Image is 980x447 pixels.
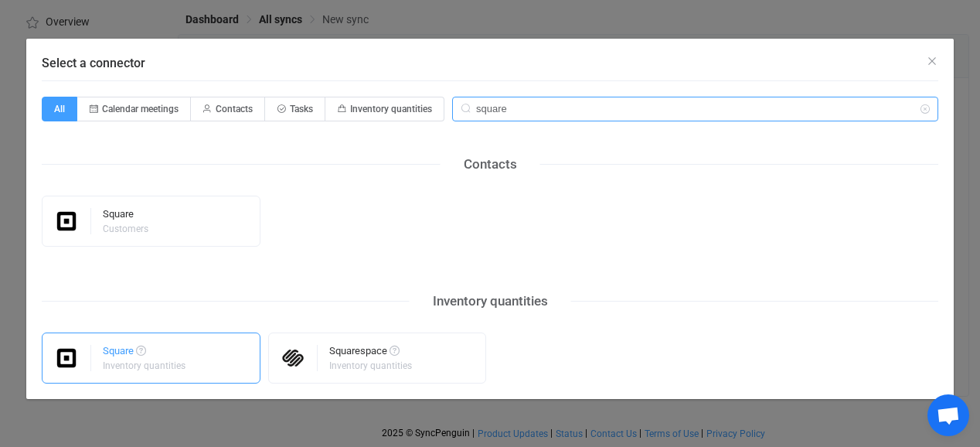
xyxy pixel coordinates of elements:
[926,54,938,69] button: Close
[103,361,185,370] div: Inventory quantities
[43,345,91,371] img: square.png
[42,56,145,70] span: Select a connector
[329,361,412,370] div: Inventory quantities
[103,346,188,361] div: Square
[452,97,938,121] input: Search
[103,224,148,234] div: Customers
[410,289,571,313] div: Inventory quantities
[26,39,954,399] div: Select a connector
[927,394,969,436] div: Open chat
[441,152,540,176] div: Contacts
[43,208,91,234] img: square.png
[329,346,414,361] div: Squarespace
[269,345,318,371] img: squarespace.png
[103,209,151,224] div: Square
